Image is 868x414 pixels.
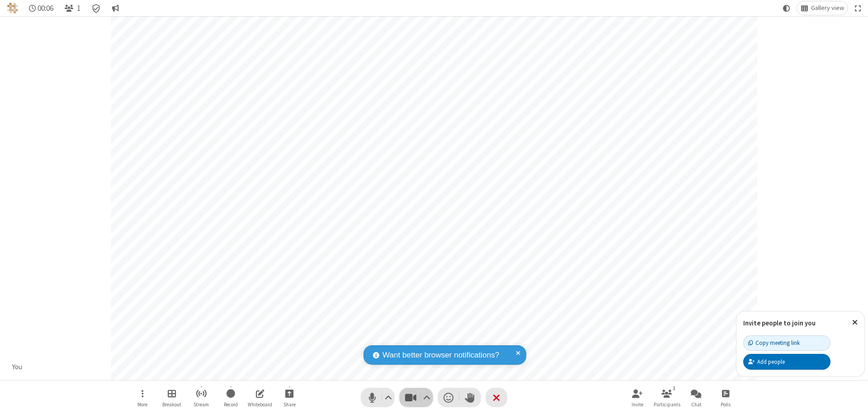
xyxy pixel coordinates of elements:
[7,3,18,14] img: QA Selenium DO NOT DELETE OR CHANGE
[276,385,303,410] button: Start sharing
[683,385,710,410] button: Open chat
[845,311,864,334] button: Close popover
[797,1,848,15] button: Change layout
[193,402,209,407] span: Stream
[88,1,105,15] div: Meeting details Encryption enabled
[224,402,238,407] span: Record
[779,1,794,15] button: Using system theme
[25,1,57,15] div: Timer
[632,402,643,407] span: Invite
[624,385,651,410] button: Invite participants (⌘+Shift+I)
[670,384,678,392] div: 1
[108,1,123,15] button: Conversation
[137,402,147,407] span: More
[691,402,702,407] span: Chat
[9,362,26,372] div: You
[743,335,830,351] button: Copy meeting link
[438,388,459,407] button: Send a reaction
[38,4,53,13] span: 00:06
[248,402,272,407] span: Whiteboard
[188,385,215,410] button: Start streaming
[851,1,865,15] button: Fullscreen
[382,349,499,361] span: Want better browser notifications?
[486,388,507,407] button: End or leave meeting
[811,5,844,12] span: Gallery view
[283,402,296,407] span: Share
[129,385,156,410] button: Open menu
[382,388,395,407] button: Audio settings
[721,402,731,407] span: Polls
[77,4,80,13] span: 1
[61,1,84,15] button: Open participant list
[158,385,185,410] button: Manage Breakout Rooms
[361,388,395,407] button: Mute (⌘+Shift+A)
[399,388,433,407] button: Stop video (⌘+Shift+V)
[217,385,244,410] button: Start recording
[653,385,680,410] button: Open participant list
[748,339,800,347] div: Copy meeting link
[654,402,680,407] span: Participants
[743,354,830,369] button: Add people
[162,402,181,407] span: Breakout
[743,319,816,327] label: Invite people to join you
[459,388,481,407] button: Raise hand
[421,388,433,407] button: Video setting
[246,385,274,410] button: Open shared whiteboard
[712,385,739,410] button: Open poll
